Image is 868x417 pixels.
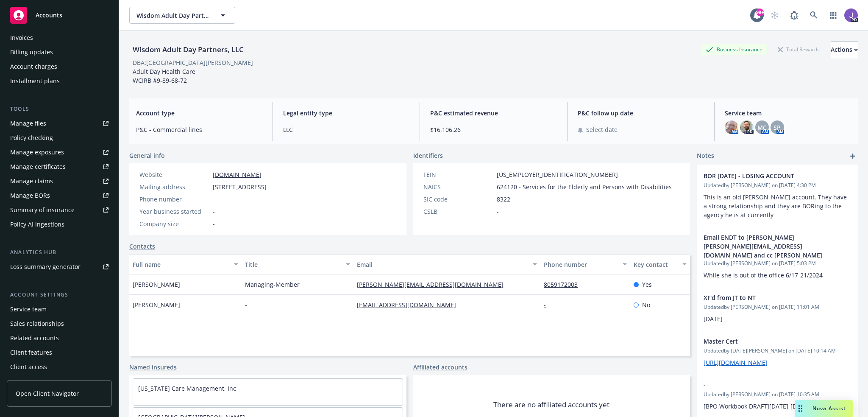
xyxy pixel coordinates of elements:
[795,400,806,417] div: Drag to move
[136,109,262,118] span: Account type
[697,330,858,374] div: Master CertUpdatedby [DATE][PERSON_NAME] on [DATE] 10:14 AM[URL][DOMAIN_NAME]
[825,7,842,24] a: Switch app
[136,11,210,20] span: Wisdom Adult Day Partners, LLC
[245,260,341,269] div: Title
[831,41,858,58] button: Actions
[10,74,60,88] div: Installment plans
[430,125,556,134] span: $16,106.26
[773,123,781,132] span: SP
[704,358,768,367] a: [URL][DOMAIN_NAME]
[138,384,236,392] a: [US_STATE] Care Management, Inc
[7,360,112,374] a: Client access
[704,171,829,180] span: BOR [DATE] - LOSING ACCOUNT
[544,260,618,269] div: Phone number
[7,189,112,202] a: Manage BORs
[133,300,180,309] span: [PERSON_NAME]
[704,391,851,398] span: Updated by [PERSON_NAME] on [DATE] 10:35 AM
[430,109,556,118] span: P&C estimated revenue
[634,260,677,269] div: Key contact
[701,44,767,55] div: Business Insurance
[10,160,66,174] div: Manage certificates
[136,125,262,134] span: P&C - Commercial lines
[10,203,75,217] div: Summary of insurance
[704,271,823,279] span: While she is out of the office 6/17-21/2024
[7,346,112,359] a: Client features
[133,67,195,84] span: Adult Day Health Care WCIRB #9-89-68-72
[497,182,672,191] span: 624120 - Services for the Elderly and Persons with Disabilities
[133,280,180,289] span: [PERSON_NAME]
[630,254,690,274] button: Key contact
[213,171,262,179] a: [DOMAIN_NAME]
[10,360,47,374] div: Client access
[129,363,177,372] a: Named insureds
[7,131,112,145] a: Policy checking
[795,400,853,417] button: Nova Assist
[812,405,846,412] span: Nova Assist
[213,195,215,204] span: -
[7,31,112,45] a: Invoices
[756,8,764,16] div: 99+
[704,260,851,267] span: Updated by [PERSON_NAME] on [DATE] 5:03 PM
[697,286,858,330] div: XF'd from JT to NTUpdatedby [PERSON_NAME] on [DATE] 11:01 AM[DATE]
[7,218,112,231] a: Policy AI ingestions
[697,226,858,286] div: Email ENDT to [PERSON_NAME] [PERSON_NAME][EMAIL_ADDRESS][DOMAIN_NAME] and cc [PERSON_NAME]Updated...
[725,109,851,118] span: Service team
[357,280,510,288] a: [PERSON_NAME][EMAIL_ADDRESS][DOMAIN_NAME]
[139,219,209,228] div: Company size
[7,105,112,113] div: Tools
[493,400,609,410] span: There are no affiliated accounts yet
[704,347,851,355] span: Updated by [DATE][PERSON_NAME] on [DATE] 10:14 AM
[7,146,112,159] a: Manage exposures
[423,207,493,216] div: CSLB
[704,233,829,260] span: Email ENDT to [PERSON_NAME] [PERSON_NAME][EMAIL_ADDRESS][DOMAIN_NAME] and cc [PERSON_NAME]
[10,260,81,274] div: Loss summary generator
[704,315,723,323] span: [DATE]
[704,381,829,389] span: -
[10,174,53,188] div: Manage claims
[10,131,53,145] div: Policy checking
[642,300,650,309] span: No
[831,42,858,58] div: Actions
[757,123,767,132] span: MC
[129,242,155,251] a: Contacts
[10,218,64,231] div: Policy AI ingestions
[353,254,540,274] button: Email
[848,151,858,161] a: add
[10,317,64,330] div: Sales relationships
[10,302,47,316] div: Service team
[544,301,553,309] a: -
[423,170,493,179] div: FEIN
[497,207,499,216] span: -
[7,3,112,27] a: Accounts
[704,182,851,189] span: Updated by [PERSON_NAME] on [DATE] 4:30 PM
[10,346,52,359] div: Client features
[586,125,618,134] span: Select date
[10,117,46,130] div: Manage files
[357,260,528,269] div: Email
[497,195,510,204] span: 8322
[704,293,829,302] span: XF'd from JT to NT
[10,331,59,345] div: Related accounts
[697,165,858,226] div: BOR [DATE] - LOSING ACCOUNTUpdatedby [PERSON_NAME] on [DATE] 4:30 PMThis is an old [PERSON_NAME] ...
[10,45,53,59] div: Billing updates
[540,254,630,274] button: Phone number
[766,7,783,24] a: Start snowing
[7,160,112,174] a: Manage certificates
[283,125,409,134] span: LLC
[7,331,112,345] a: Related accounts
[133,260,229,269] div: Full name
[7,203,112,217] a: Summary of insurance
[7,260,112,274] a: Loss summary generator
[10,31,33,45] div: Invoices
[129,7,235,24] button: Wisdom Adult Day Partners, LLC
[413,363,467,372] a: Affiliated accounts
[704,303,851,311] span: Updated by [PERSON_NAME] on [DATE] 11:01 AM
[423,182,493,191] div: NAICS
[7,174,112,188] a: Manage claims
[773,44,824,55] div: Total Rewards
[16,389,79,398] span: Open Client Navigator
[283,109,409,118] span: Legal entity type
[10,146,64,159] div: Manage exposures
[7,291,112,299] div: Account settings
